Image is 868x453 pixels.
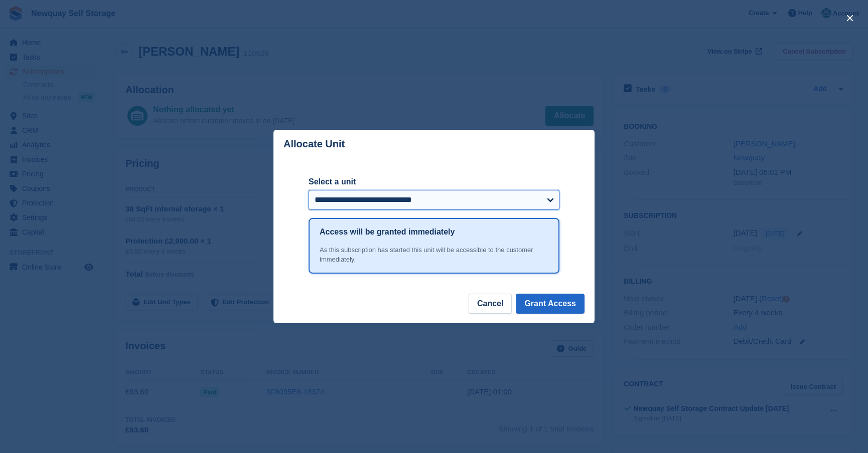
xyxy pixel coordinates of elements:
[320,226,455,238] h1: Access will be granted immediately
[469,294,512,314] button: Cancel
[842,10,858,26] button: close
[283,138,345,150] p: Allocate Unit
[516,294,585,314] button: Grant Access
[309,176,559,188] label: Select a unit
[320,245,548,265] div: As this subscription has started this unit will be accessible to the customer immediately.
